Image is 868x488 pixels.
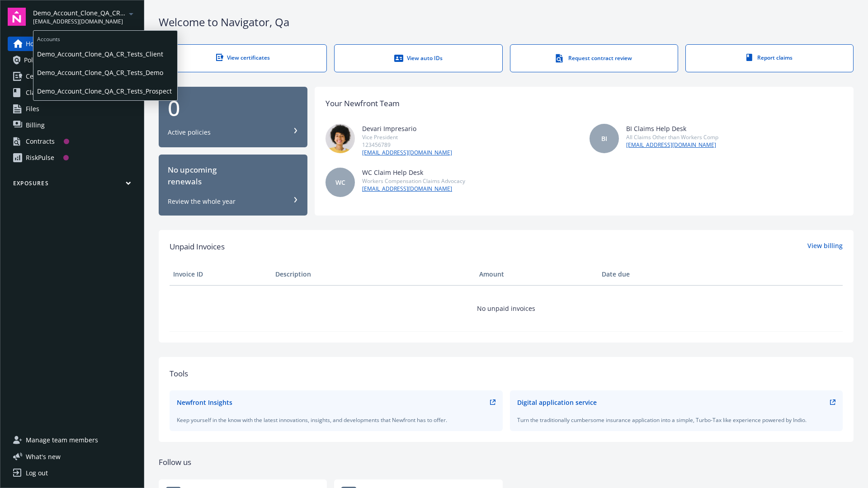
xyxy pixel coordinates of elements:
[8,102,137,116] a: Files
[8,150,137,165] a: RiskPulse
[26,433,98,447] span: Manage team members
[159,14,854,30] div: Welcome to Navigator , Qa
[177,54,308,61] div: View certificates
[325,124,355,153] img: photo
[8,8,26,26] img: navigator-logo.svg
[8,452,75,461] button: What's new
[353,54,484,63] div: View auto IDs
[26,118,45,132] span: Billing
[126,8,137,19] a: arrowDropDown
[37,45,174,63] span: Demo_Account_Clone_QA_CR_Tests_Client
[626,124,718,133] div: BI Claims Help Desk
[37,82,174,100] span: Demo_Account_Clone_QA_CR_Tests_Prospect
[528,54,660,63] div: Request contract review
[476,263,598,285] th: Amount
[170,241,225,253] span: Unpaid Invoices
[168,97,298,119] div: 0
[26,85,46,100] span: Claims
[598,263,700,285] th: Date due
[159,456,854,468] div: Follow us
[601,134,607,143] span: BI
[8,118,137,132] a: Billing
[33,18,126,26] span: [EMAIL_ADDRESS][DOMAIN_NAME]
[335,178,345,187] span: WC
[325,98,400,109] div: Your Newfront Team
[362,177,465,185] div: Workers Compensation Claims Advocacy
[168,128,211,137] div: Active policies
[272,263,476,285] th: Description
[517,398,597,407] div: Digital application service
[33,31,177,45] span: Accounts
[33,8,126,18] span: Demo_Account_Clone_QA_CR_Tests_Prospect
[8,179,137,191] button: Exposures
[8,85,137,100] a: Claims
[362,168,465,177] div: WC Claim Help Desk
[517,416,836,424] div: Turn the traditionally cumbersome insurance application into a simple, Turbo-Tax like experience ...
[26,466,48,480] div: Log out
[170,263,272,285] th: Invoice ID
[685,44,854,72] a: Report claims
[159,155,307,216] button: No upcomingrenewalsReview the whole year
[26,134,55,149] div: Contracts
[159,87,307,148] button: 0Active policies
[362,149,452,157] a: [EMAIL_ADDRESS][DOMAIN_NAME]
[334,44,502,72] a: View auto IDs
[626,133,718,141] div: All Claims Other than Workers Comp
[26,102,39,116] span: Files
[33,8,137,26] button: Demo_Account_Clone_QA_CR_Tests_Prospect[EMAIL_ADDRESS][DOMAIN_NAME]arrowDropDown
[626,141,718,149] a: [EMAIL_ADDRESS][DOMAIN_NAME]
[8,69,137,84] a: Certificates
[510,44,678,72] a: Request contract review
[362,141,452,149] div: 123456789
[177,398,232,407] div: Newfront Insights
[24,53,47,67] span: Policies
[168,164,298,188] div: No upcoming renewals
[807,241,843,253] a: View billing
[26,37,43,51] span: Home
[26,150,54,165] div: RiskPulse
[362,185,465,193] a: [EMAIL_ADDRESS][DOMAIN_NAME]
[8,37,137,51] a: Home
[168,197,236,206] div: Review the whole year
[159,44,327,72] a: View certificates
[8,134,137,149] a: Contracts
[704,54,835,61] div: Report claims
[26,452,61,461] span: What ' s new
[8,53,137,67] a: Policies
[170,285,843,331] td: No unpaid invoices
[362,133,452,141] div: Vice President
[37,63,174,82] span: Demo_Account_Clone_QA_CR_Tests_Demo
[170,368,843,380] div: Tools
[8,433,137,447] a: Manage team members
[362,124,452,133] div: Devari Impresario
[26,69,60,84] span: Certificates
[177,416,495,424] div: Keep yourself in the know with the latest innovations, insights, and developments that Newfront h...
